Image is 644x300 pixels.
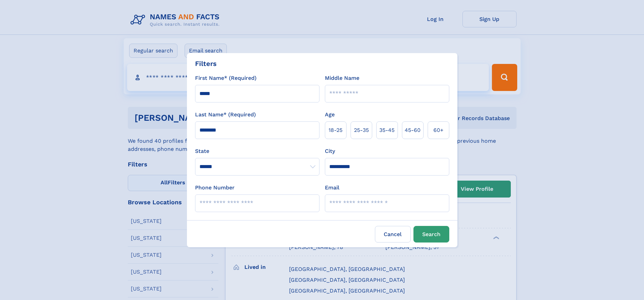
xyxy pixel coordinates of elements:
[195,147,319,155] label: State
[195,184,235,192] label: Phone Number
[195,111,256,119] label: Last Name* (Required)
[413,226,449,243] button: Search
[433,126,444,134] span: 60+
[329,126,342,134] span: 18‑25
[354,126,369,134] span: 25‑35
[325,74,359,82] label: Middle Name
[195,74,257,82] label: First Name* (Required)
[405,126,421,134] span: 45‑60
[195,59,217,69] div: Filters
[325,184,339,192] label: Email
[325,111,335,119] label: Age
[325,147,335,155] label: City
[375,226,411,243] label: Cancel
[379,126,395,134] span: 35‑45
